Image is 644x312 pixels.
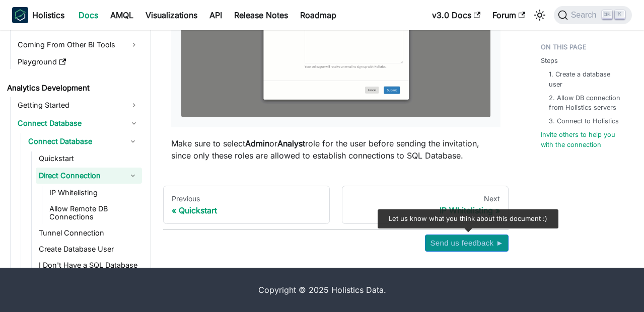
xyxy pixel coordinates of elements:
[350,194,500,203] div: Next
[425,235,509,252] button: Send us feedback ►
[47,284,597,296] div: Copyright © 2025 Holistics Data.
[36,258,142,272] a: I Don't Have a SQL Database
[124,168,142,184] button: Collapse sidebar category 'Direct Connection'
[104,7,139,23] a: AMQL
[171,137,500,162] p: Make sure to select or role for the user before sending the invitation, since only these roles ar...
[36,151,142,166] a: Quickstart
[12,7,28,23] img: Holistics
[36,226,142,240] a: Tunnel Connection
[549,93,624,112] a: 2. Allow DB connection from Holistics servers
[294,7,342,23] a: Roadmap
[541,130,628,149] a: Invite others to help you with the connection
[203,7,228,23] a: API
[549,116,619,126] a: 3. Connect to Holistics
[554,6,632,24] button: Search (Ctrl+K)
[228,7,294,23] a: Release Notes
[36,242,142,256] a: Create Database User
[139,7,203,23] a: Visualizations
[163,186,509,224] nav: Docs pages
[541,56,558,65] a: Steps
[15,97,142,113] a: Getting Started
[342,186,509,224] a: NextIP Whitelisting
[549,69,624,89] a: 1. Create a database user
[245,138,269,148] strong: Admin
[46,186,142,200] a: IP Whitelisting
[172,194,321,203] div: Previous
[430,237,504,250] span: Send us feedback ►
[124,133,142,149] button: Collapse sidebar category 'Connect Database'
[46,202,142,224] a: Allow Remote DB Connections
[15,55,142,69] a: Playground
[486,7,531,23] a: Forum
[15,37,142,53] a: Coming From Other BI Tools
[532,7,548,23] button: Switch between dark and light mode (currently light mode)
[15,115,142,131] a: Connect Database
[615,10,625,19] kbd: K
[36,168,124,184] a: Direct Connection
[25,133,124,149] a: Connect Database
[350,205,500,215] div: IP Whitelisting
[12,7,64,23] a: HolisticsHolistics
[32,9,64,21] b: Holistics
[277,138,305,148] strong: Analyst
[426,7,486,23] a: v3.0 Docs
[4,81,142,95] a: Analytics Development
[73,7,104,23] a: Docs
[163,186,330,224] a: PreviousQuickstart
[172,205,321,215] div: Quickstart
[568,11,603,20] span: Search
